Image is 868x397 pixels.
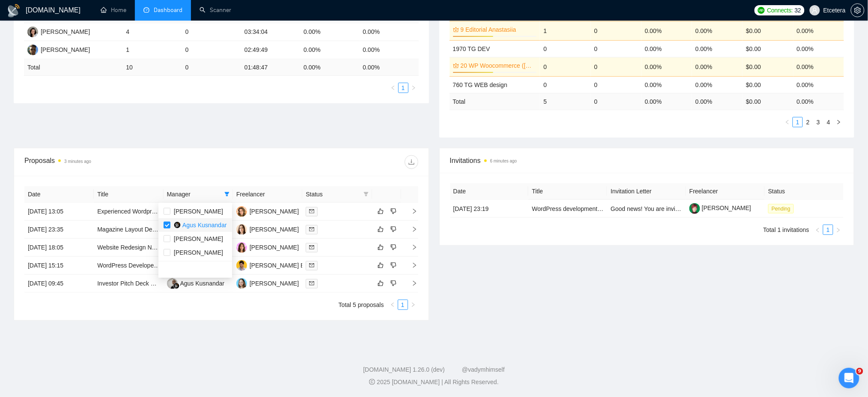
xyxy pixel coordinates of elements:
a: Experienced Wordpress Developer [97,208,190,215]
span: right [411,302,416,307]
button: dislike [388,278,399,289]
td: 0 [591,76,641,93]
div: Доброго) [129,127,158,135]
a: Pending [768,205,797,212]
div: Чи могли б ви, будь ласка, спробувати очистити cookies, перезавантажити сторінку та ще раз увійти... [14,223,134,273]
span: Invitations [450,155,844,166]
th: Date [450,183,529,200]
time: 3 minutes ago [64,159,91,164]
td: 0 [182,41,241,59]
button: download [405,155,418,169]
div: [PERSON_NAME] [41,27,90,36]
td: Magazine Layout Design - Editorial [94,221,163,239]
td: [DATE] 09:45 [24,275,94,293]
li: Next Page [834,117,844,127]
td: 0.00 % [359,59,418,76]
img: PD [236,242,247,253]
span: mail [309,209,314,214]
td: 0.00% [359,23,418,41]
div: [PERSON_NAME] [250,243,299,252]
td: [DATE] 18:05 [24,239,94,257]
td: [DATE] 13:05 [24,203,94,221]
span: 32 [795,6,801,15]
span: mail [309,245,314,250]
button: like [376,242,386,253]
a: 9 Editorial Anastasiia [461,25,535,34]
span: right [405,226,418,232]
span: like [378,226,384,233]
td: 0.00% [359,41,418,59]
td: WordPress Developer Needed for Website Update [94,257,163,275]
td: Website Redesign Needed for Existing Site [94,239,163,257]
div: tymofieieva@etcetera.kiev.ua каже… [7,122,164,141]
span: download [405,159,418,165]
td: 5 [540,93,591,110]
span: like [378,262,384,269]
a: setting [851,7,865,14]
th: Date [24,186,94,203]
span: filter [362,188,370,201]
td: Investor Pitch Deck Designer (Fintech, Google Slides) [94,275,163,293]
a: 4 [824,117,833,127]
span: crown [453,63,459,69]
p: У мережі [42,11,68,19]
td: 0 [540,76,591,93]
div: Agus Kusnandar [180,279,225,288]
button: dislike [388,242,399,253]
a: 1970 TG DEV [453,45,490,52]
li: 2 [803,117,813,127]
img: c1Yz1V5vTkFBIK6lnZKICux94CK7NJh7mMOvUEmt1RGeaFBAi1QHuau63OPw6vGT8z [689,203,700,214]
td: 0 [540,40,591,57]
span: filter [223,188,231,201]
button: like [376,260,386,271]
img: Profile image for Nazar [24,5,38,18]
div: joined the conversation [52,28,130,36]
span: dislike [391,226,397,233]
td: 0.00% [300,23,359,41]
img: upwork-logo.png [758,7,765,14]
li: Previous Page [388,300,398,310]
div: Доброго) [122,122,164,141]
img: VY [236,278,247,289]
button: setting [851,3,865,17]
a: AV[PERSON_NAME] [236,226,299,232]
th: Status [765,183,844,200]
span: Pending [768,204,794,214]
span: [PERSON_NAME] [174,249,223,256]
a: [PERSON_NAME] [689,205,751,211]
span: left [815,228,820,233]
td: 1 [122,41,182,59]
span: right [405,244,418,250]
td: $ 0.00 [743,93,793,110]
td: $0.00 [743,21,793,40]
div: [PERSON_NAME] [250,207,299,216]
td: 0 [591,57,641,76]
li: Next Page [833,225,844,235]
a: 3 [814,117,823,127]
img: DB [236,260,247,271]
span: crown [453,27,459,33]
div: [PERSON_NAME] Bronfain [250,261,323,270]
td: 0.00% [692,76,743,93]
div: [PERSON_NAME] [250,225,299,234]
span: like [378,244,384,251]
span: mail [309,263,314,268]
td: 0.00% [692,40,743,57]
button: right [409,83,419,93]
span: Connects: [767,6,793,15]
li: 3 [813,117,823,127]
a: 20 WP Woocommerce ([PERSON_NAME]) [461,61,535,70]
span: Status [306,189,360,199]
li: 1 [793,117,803,127]
span: [PERSON_NAME] [174,208,223,215]
button: right [833,225,844,235]
a: WordPress development of extremely usable website [532,205,673,212]
a: @vadymhimself [462,366,505,373]
td: 0 [591,93,641,110]
span: left [391,85,396,90]
div: tymofieieva@etcetera.kiev.ua каже… [7,141,164,196]
img: gigradar-bm.png [173,283,179,289]
li: 1 [823,225,833,235]
td: 03:34:04 [241,23,300,41]
td: 0.00% [641,21,692,40]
